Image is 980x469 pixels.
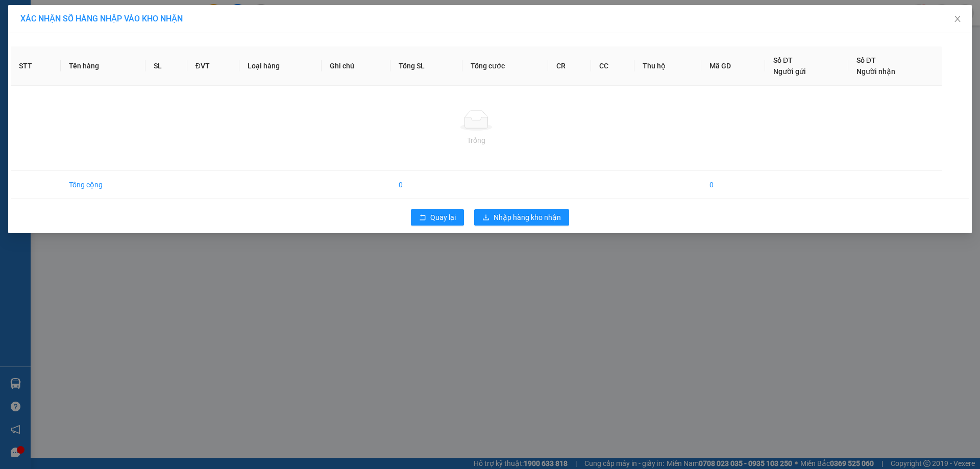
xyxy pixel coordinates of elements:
[322,46,391,86] th: Ghi chú
[953,15,962,23] span: close
[482,214,489,222] span: download
[430,212,456,223] span: Quay lại
[390,171,462,199] td: 0
[943,5,972,34] button: Close
[494,212,561,223] span: Nhập hàng kho nhận
[701,171,765,199] td: 0
[239,46,322,86] th: Loại hàng
[145,46,187,86] th: SL
[591,46,634,86] th: CC
[61,171,145,199] td: Tổng cộng
[19,135,934,146] div: Trống
[548,46,592,86] th: CR
[20,14,183,23] span: XÁC NHẬN SỐ HÀNG NHẬP VÀO KHO NHẬN
[701,46,765,86] th: Mã GD
[390,46,462,86] th: Tổng SL
[187,46,239,86] th: ĐVT
[773,67,806,76] span: Người gửi
[474,209,569,226] button: downloadNhập hàng kho nhận
[856,56,876,64] span: Số ĐT
[61,46,145,86] th: Tên hàng
[634,46,701,86] th: Thu hộ
[419,214,426,222] span: rollback
[411,209,464,226] button: rollbackQuay lại
[773,56,793,64] span: Số ĐT
[462,46,548,86] th: Tổng cước
[11,46,61,86] th: STT
[856,67,895,76] span: Người nhận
